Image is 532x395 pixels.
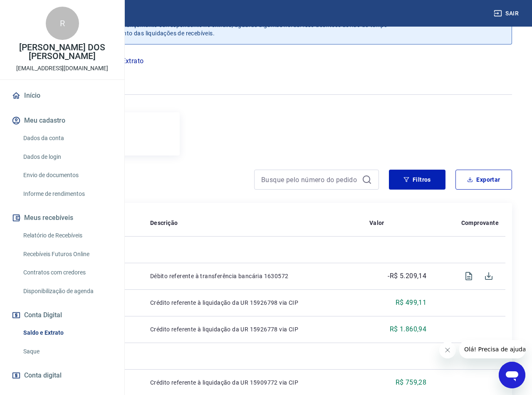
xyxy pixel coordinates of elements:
p: [PERSON_NAME] DOS [PERSON_NAME] [7,43,118,61]
button: Meus recebíveis [10,209,114,227]
p: Débito referente à transferência bancária 1630572 [150,272,356,280]
p: Crédito referente à liquidação da UR 15909772 via CIP [150,378,356,387]
iframe: Fechar mensagem [439,342,456,358]
span: Download [479,266,499,286]
button: Meu cadastro [10,111,114,130]
span: Olá! Precisa de ajuda? [5,6,70,12]
a: Disponibilização de agenda [20,283,114,300]
a: Saque [20,343,114,360]
a: Dados de login [20,148,114,165]
button: Exportar [455,170,512,190]
a: Relatório de Recebíveis [20,227,114,244]
span: Conta digital [24,370,62,381]
p: -R$ 5.209,14 [388,271,426,281]
a: Saldo e Extrato [20,324,114,341]
p: Se o saldo aumentar sem um lançamento correspondente no extrato, aguarde algumas horas. Isso acon... [45,21,388,37]
a: Contratos com credores [20,264,114,281]
p: Descrição [150,219,178,227]
button: Filtros [389,170,445,190]
p: R$ 1.860,94 [390,324,426,334]
p: Crédito referente à liquidação da UR 15926798 via CIP [150,299,356,307]
p: R$ 499,11 [396,298,427,308]
input: Busque pelo número do pedido [261,173,359,186]
p: [EMAIL_ADDRESS][DOMAIN_NAME] [16,64,108,73]
a: Conta digital [10,366,114,385]
button: Conta Digital [10,306,114,324]
p: Comprovante [461,219,499,227]
a: Recebíveis Futuros Online [20,246,114,263]
span: Visualizar [459,266,479,286]
button: Sair [492,6,522,21]
a: Envio de documentos [20,167,114,184]
div: R [46,7,79,40]
p: Crédito referente à liquidação da UR 15926778 via CIP [150,325,356,333]
h4: Extrato [20,173,244,190]
p: Valor [369,219,384,227]
p: R$ 759,28 [396,378,427,388]
iframe: Mensagem da empresa [459,340,525,358]
iframe: Botão para abrir a janela de mensagens [499,362,525,388]
a: Início [10,86,114,105]
a: Informe de rendimentos [20,185,114,202]
a: Dados da conta [20,130,114,147]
